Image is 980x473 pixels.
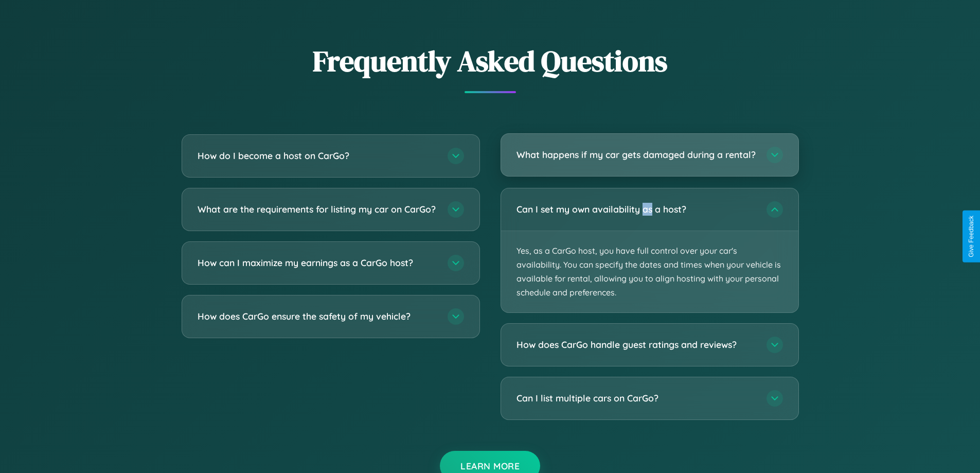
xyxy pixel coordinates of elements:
h3: How can I maximize my earnings as a CarGo host? [198,256,437,269]
h2: Frequently Asked Questions [182,41,799,81]
p: Yes, as a CarGo host, you have full control over your car's availability. You can specify the dat... [501,231,798,313]
h3: How does CarGo ensure the safety of my vehicle? [198,310,437,323]
h3: Can I set my own availability as a host? [516,203,756,216]
h3: How do I become a host on CarGo? [198,149,437,162]
h3: Can I list multiple cars on CarGo? [516,392,756,405]
h3: How does CarGo handle guest ratings and reviews? [516,339,756,352]
h3: What are the requirements for listing my car on CarGo? [198,203,437,216]
h3: What happens if my car gets damaged during a rental? [516,148,756,161]
div: Give Feedback [968,216,975,257]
